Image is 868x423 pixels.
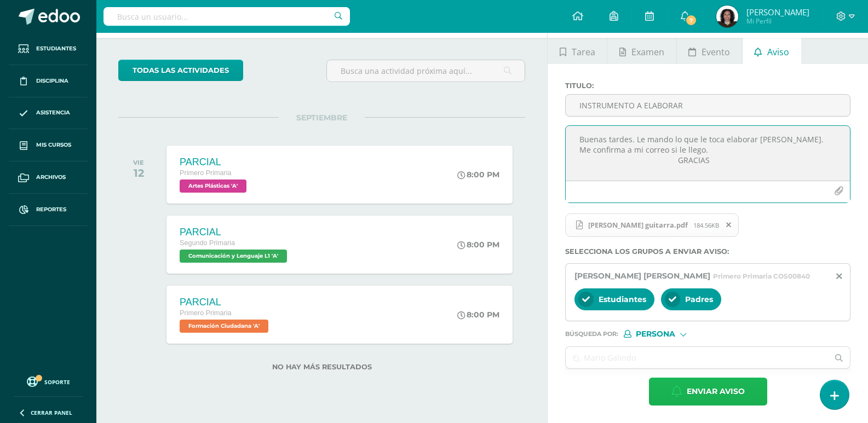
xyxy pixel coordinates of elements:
[566,126,850,181] textarea: Buenas tardes. Le mando lo que le toca elaborar [PERSON_NAME]. Me confirma a mi correo si le lleg...
[9,129,88,161] a: Mis cursos
[104,7,350,26] input: Busca un usuario...
[565,247,850,256] label: Selecciona los grupos a enviar aviso :
[118,363,525,371] label: No hay más resultados
[13,374,83,389] a: Soporte
[133,159,144,166] div: VIE
[566,95,850,116] input: Titulo
[327,60,525,82] input: Busca una actividad próxima aquí...
[180,250,287,263] span: Comunicación y Lenguaje L1 'A'
[457,240,499,250] div: 8:00 PM
[9,65,88,97] a: Disciplina
[583,221,693,229] span: [PERSON_NAME] guitarra.pdf
[180,239,235,247] span: Segundo Primaria
[36,173,66,182] span: Archivos
[36,108,70,117] span: Asistencia
[693,221,719,229] span: 184.56KB
[565,82,850,90] label: Titulo :
[685,294,713,304] span: Padres
[36,77,68,85] span: Disciplina
[457,310,499,320] div: 8:00 PM
[631,39,664,65] span: Examen
[36,205,66,214] span: Reportes
[624,330,706,338] div: [object Object]
[118,60,243,81] a: todas las Actividades
[9,33,88,65] a: Estudiantes
[767,39,789,65] span: Aviso
[636,331,675,337] span: Persona
[565,213,739,237] span: KEYLIN guitarra.pdf
[180,297,271,308] div: PARCIAL
[44,378,70,386] span: Soporte
[133,166,144,179] div: 12
[746,7,809,18] span: [PERSON_NAME]
[9,161,88,194] a: Archivos
[180,169,231,177] span: Primero Primaria
[743,38,801,64] a: Aviso
[36,44,76,53] span: Estudiantes
[687,378,745,405] span: Enviar aviso
[457,170,499,179] div: 8:00 PM
[566,347,828,368] input: Ej. Mario Galindo
[9,194,88,226] a: Reportes
[180,157,249,168] div: PARCIAL
[31,409,72,416] span: Cerrar panel
[36,141,71,149] span: Mis cursos
[279,113,365,123] span: SEPTIEMBRE
[548,38,607,64] a: Tarea
[713,272,810,280] span: Primero Primaria COS00840
[746,16,809,26] span: Mi Perfil
[607,38,676,64] a: Examen
[9,97,88,130] a: Asistencia
[720,219,738,231] span: Remover archivo
[180,309,231,317] span: Primero Primaria
[677,38,742,64] a: Evento
[180,227,290,238] div: PARCIAL
[574,271,710,281] span: [PERSON_NAME] [PERSON_NAME]
[180,179,246,193] span: Artes Plásticas 'A'
[716,5,738,27] img: 1c8923e76ea64e00436fe67413b3b1a1.png
[649,378,767,405] button: Enviar aviso
[180,320,268,333] span: Formación Ciudadana 'A'
[565,331,618,337] span: Búsqueda por :
[599,294,646,304] span: Estudiantes
[572,39,595,65] span: Tarea
[685,14,697,26] span: 7
[702,39,730,65] span: Evento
